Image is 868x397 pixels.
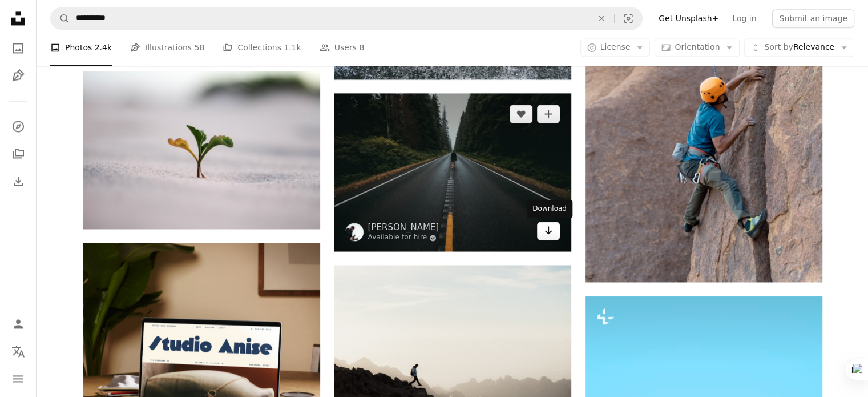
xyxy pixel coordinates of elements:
a: Collections 1.1k [223,30,301,66]
a: Download History [7,170,30,193]
a: Explore [7,115,30,138]
a: Photos [7,37,30,59]
a: Log in [725,9,763,27]
a: a man running up a mountain with a sky background [334,339,571,349]
a: Illustrations [7,64,30,87]
a: a man climbing up the side of a mountain [585,112,822,122]
button: Add to Collection [537,105,560,123]
button: Menu [7,367,30,390]
a: Users 8 [320,30,365,66]
a: Home — Unsplash [7,7,30,32]
span: Relevance [764,42,834,54]
img: Go to Kyle Loftus's profile [345,223,364,241]
button: Like [510,105,532,123]
span: 8 [359,42,364,54]
a: Get Unsplash+ [652,9,725,27]
button: Orientation [655,39,740,57]
a: person walking alone in the middle of the road [334,167,571,177]
a: Illustrations 58 [130,30,204,66]
span: Sort by [764,43,793,52]
span: 1.1k [284,42,301,54]
a: Collections [7,142,30,165]
button: License [580,39,651,57]
img: closeup photography of plant on ground [83,71,320,229]
a: Log in / Sign up [7,312,30,335]
a: closeup photography of plant on ground [83,145,320,155]
button: Sort byRelevance [744,39,854,57]
a: Available for hire [368,233,439,242]
a: [PERSON_NAME] [368,222,439,233]
img: person walking alone in the middle of the road [334,93,571,251]
button: Clear [589,7,614,29]
span: 58 [195,42,205,54]
button: Language [7,340,30,363]
button: Search Unsplash [51,7,70,29]
button: Submit an image [772,9,854,27]
div: Download [527,199,572,218]
a: Download [537,222,560,240]
span: Orientation [675,43,720,52]
form: Find visuals sitewide [50,7,643,30]
button: Visual search [615,7,642,29]
span: License [600,43,631,52]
